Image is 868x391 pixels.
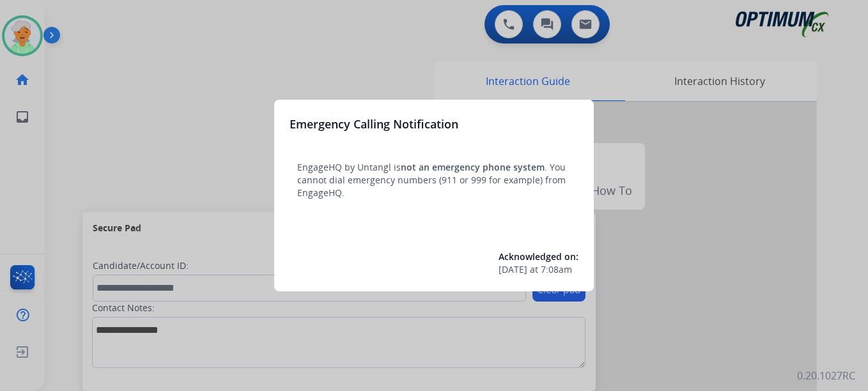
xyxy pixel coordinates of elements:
div: at [499,263,578,276]
h3: Emergency Calling Notification [290,115,458,133]
span: not an emergency phone system [401,161,545,173]
span: Acknowledged on: [499,250,578,263]
span: [DATE] [499,263,527,276]
p: 0.20.1027RC [797,368,855,383]
span: 7:08am [541,263,572,276]
p: EngageHQ by Untangl is . You cannot dial emergency numbers (911 or 999 for example) from EngageHQ. [297,161,571,199]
